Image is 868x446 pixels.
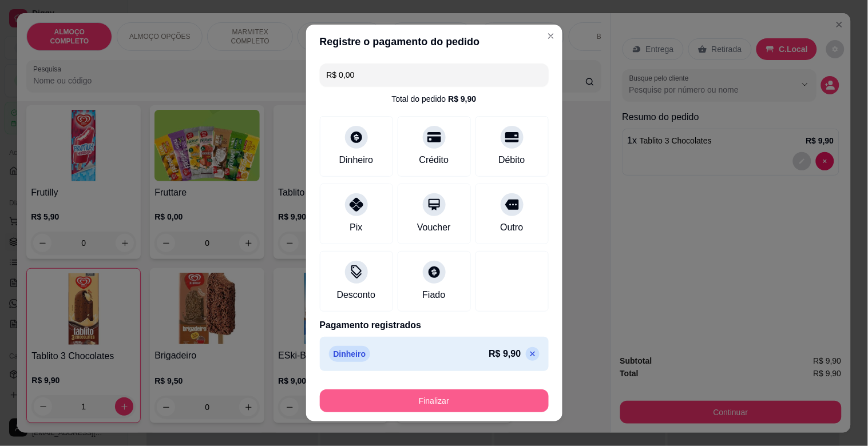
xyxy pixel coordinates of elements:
p: R$ 9,90 [489,347,521,361]
div: Fiado [422,288,445,302]
div: Débito [498,153,525,167]
div: R$ 9,90 [448,93,476,105]
input: Ex.: hambúrguer de cordeiro [327,63,542,86]
button: Finalizar [320,389,549,412]
header: Registre o pagamento do pedido [306,25,562,59]
button: Close [542,27,560,45]
div: Total do pedido [391,93,476,105]
div: Desconto [337,288,376,302]
div: Pix [350,221,362,234]
div: Outro [500,221,523,234]
div: Dinheiro [339,153,374,167]
div: Crédito [419,153,449,167]
p: Pagamento registrados [320,318,549,332]
div: Voucher [417,221,451,234]
p: Dinheiro [329,346,371,362]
